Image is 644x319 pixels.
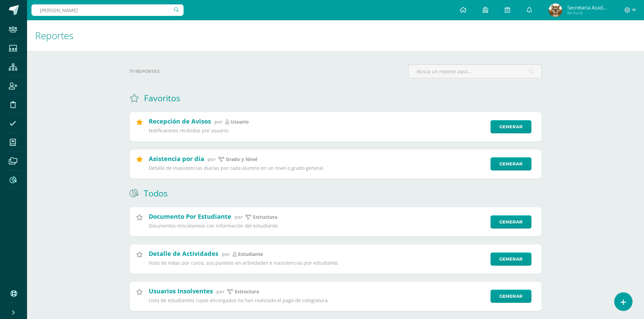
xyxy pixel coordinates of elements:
h1: Todos [144,187,168,199]
img: d6a28b792dbf0ce41b208e57d9de1635.png [549,3,562,17]
input: Busca un usuario... [31,4,184,16]
p: Estructura [253,214,277,220]
p: Vista de notas por curso, sus punteos en actividades e inasistencias por estudiante. [149,260,486,266]
a: Generar [491,215,531,229]
p: Docunentos miscelaneos con información del estudiante. [149,223,486,229]
span: Reportes [35,29,73,42]
span: Secretaria Académica [567,4,608,11]
span: por [208,156,216,162]
a: Generar [491,252,531,266]
h2: Usuarios Insolventes [149,287,213,295]
a: Generar [491,157,531,170]
p: Grado y Nivel [226,156,257,162]
p: Estructura [235,289,259,295]
input: Busca un reporte aquí... [408,65,542,78]
h1: Favoritos [144,92,180,104]
span: por [216,288,224,295]
a: Generar [491,290,531,303]
h2: Recepción de Avisos [149,117,211,125]
span: por [222,251,230,257]
p: Notificaiones recibidos por usuario. [149,128,486,134]
p: estudiante [238,251,263,257]
span: Mi Perfil [567,10,608,16]
span: por [235,214,243,220]
h2: Detalle de Actividades [149,249,218,258]
p: Detalle de inasistencias diarias por cada alumno en un nivel o grado general. [149,165,486,171]
span: por [214,118,222,125]
h2: Asistencia por día [149,155,204,163]
p: Lista de estudiantes cuyos encargados no han realizado el pago de colegiatura. [149,297,486,303]
p: Usuario [231,119,249,125]
label: 71 reportes [129,64,403,78]
h2: Documento Por Estudiante [149,212,231,220]
a: Generar [491,120,531,133]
